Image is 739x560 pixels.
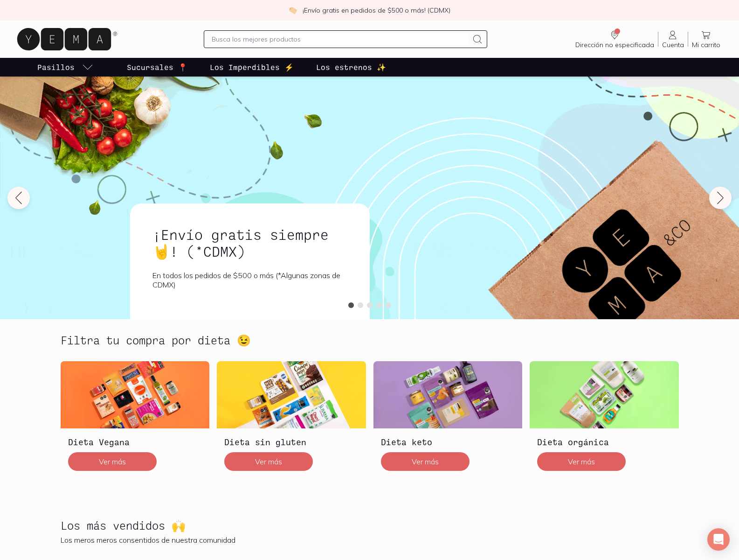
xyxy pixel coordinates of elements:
h3: Dieta keto [381,436,515,448]
a: Los Imperdibles ⚡️ [208,58,296,77]
a: Cuenta [658,29,688,49]
h2: Filtra tu compra por dieta 😉 [61,334,251,346]
p: ¡Envío gratis en pedidos de $500 o más! (CDMX) [303,6,450,15]
img: Dieta keto [373,361,523,428]
h1: ¡Envío gratis siempre🤘! (*CDMX) [152,226,347,259]
a: Mi carrito [688,29,724,49]
input: Busca los mejores productos [212,34,468,45]
a: Los estrenos ✨ [314,58,388,77]
span: Dirección no especificada [575,41,654,49]
img: check [289,6,297,14]
a: Dieta sin glutenDieta sin glutenVer más [217,361,366,478]
button: Ver más [224,452,313,471]
a: Dieta ketoDieta ketoVer más [373,361,523,478]
p: Los estrenos ✨ [316,62,386,73]
img: Dieta sin gluten [217,361,366,428]
a: Dieta orgánicaDieta orgánicaVer más [530,361,679,478]
img: Dieta orgánica [530,361,679,428]
a: Sucursales 📍 [125,58,189,77]
a: Dieta VeganaDieta VeganaVer más [61,361,210,478]
a: Dirección no especificada [572,29,658,49]
h3: Dieta Vegana [68,436,202,448]
button: Ver más [68,452,157,471]
h2: Los más vendidos 🙌 [61,519,186,532]
h3: Dieta sin gluten [224,436,359,448]
p: Los meros meros consentidos de nuestra comunidad [61,535,679,545]
p: Pasillos [37,62,75,73]
h3: Dieta orgánica [537,436,671,448]
span: Cuenta [662,41,684,49]
p: Los Imperdibles ⚡️ [210,62,294,73]
p: En todos los pedidos de $500 o más (*Algunas zonas de CDMX) [152,271,347,289]
a: pasillo-todos-link [35,58,95,77]
span: Mi carrito [692,41,720,49]
img: Dieta Vegana [61,361,210,428]
button: Ver más [537,452,626,471]
p: Sucursales 📍 [127,62,187,73]
div: Open Intercom Messenger [707,528,730,551]
button: Ver más [381,452,470,471]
